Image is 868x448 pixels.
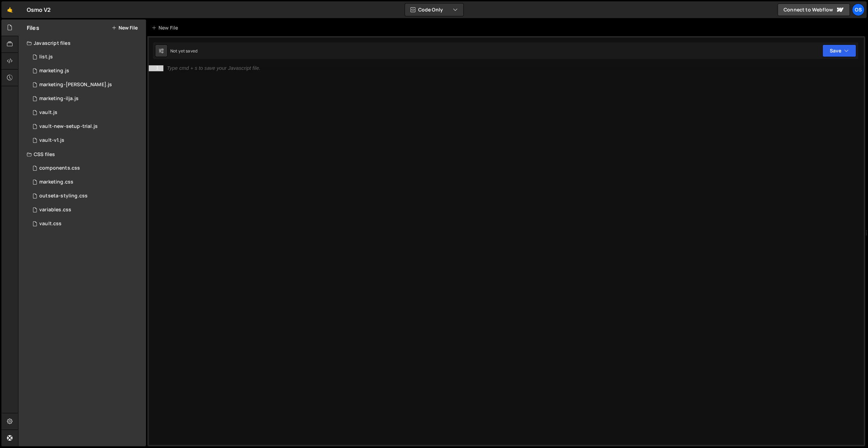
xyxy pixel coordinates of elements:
div: 16596/45424.js [27,78,146,92]
div: vault-v1.js [39,137,64,144]
div: 16596/45133.js [27,106,146,120]
div: 16596/45422.js [27,64,146,78]
a: 🤙 [1,1,18,18]
div: Not yet saved [170,48,197,54]
div: Javascript files [18,36,146,50]
a: Connect to Webflow [778,3,850,16]
div: 16596/45156.css [27,189,146,203]
div: vault.css [39,221,62,227]
div: marketing-[PERSON_NAME].js [39,82,112,88]
div: list.js [39,54,53,60]
div: vault.js [39,109,57,116]
div: 16596/45153.css [27,217,146,231]
a: Os [852,3,865,16]
div: 16596/45446.css [27,175,146,189]
div: outseta-styling.css [39,193,88,199]
button: Code Only [405,3,463,16]
div: vault-new-setup-trial.js [39,123,98,130]
div: components.css [39,165,80,171]
div: New File [152,24,181,31]
div: 16596/45511.css [27,161,146,175]
div: 16596/45423.js [27,92,146,106]
button: Save [822,44,856,57]
div: 16596/45154.css [27,203,146,217]
div: marketing.css [39,179,73,185]
button: New File [112,25,138,31]
div: variables.css [39,207,71,213]
div: Type cmd + s to save your Javascript file. [167,66,260,71]
div: 1 [149,65,163,71]
h2: Files [27,24,39,32]
div: 16596/45151.js [27,50,146,64]
div: CSS files [18,147,146,161]
div: marketing-ilja.js [39,96,79,102]
div: 16596/45132.js [27,133,146,147]
div: Osmo V2 [27,6,51,14]
div: 16596/45152.js [27,120,146,133]
div: marketing.js [39,68,69,74]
